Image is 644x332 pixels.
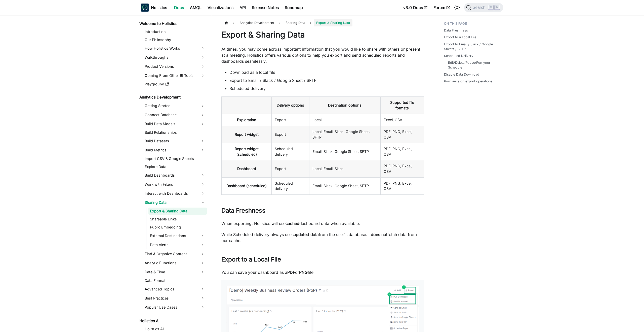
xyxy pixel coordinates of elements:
[448,60,498,70] a: Edit/Delete/Pause/Run your Schedule
[143,72,207,80] a: Coming From Other BI Tools
[444,72,479,77] a: Disable Data Download
[136,15,211,332] nav: Docs sidebar
[148,232,198,240] a: External Destinations
[143,163,207,170] a: Explore Data
[205,4,236,12] a: Visualizations
[138,317,207,324] a: Holistics AI
[221,46,424,64] p: At times, you may come across important information that you would like to share with others or p...
[187,4,205,12] a: AMQL
[380,177,424,194] td: PDF, PNG, Excel, CSV
[221,207,424,216] h2: Data Freshness
[229,77,424,83] li: Export to Email / Slack / Google Sheet / SFTP
[143,277,207,284] a: Data Formats
[138,94,207,101] a: Analytics Development
[380,143,424,160] td: PDF, PNG, Excel, CSV
[464,3,503,12] button: Search (Command+K)
[143,129,207,136] a: Build Relationships
[198,241,207,249] button: Expand sidebar category 'Data Alerts'
[430,4,453,12] a: Forum
[143,259,207,267] a: Analytic Functions
[309,126,380,143] td: Local, Email, Slack, Google Sheet, SFTP
[221,220,424,226] p: When exporting, Holistics will use dashboard data when available.
[229,69,424,75] li: Download as a local file
[143,102,207,110] a: Getting Started
[221,231,424,244] p: While Scheduled delivery always uses from the user's database. It fetch data from our cache.
[294,232,319,237] strong: updated data
[309,97,380,114] th: Destination options
[143,303,207,311] a: Popular Use Cases
[283,19,308,26] span: Sharing Data
[143,250,207,258] a: Find & Organize Content
[221,269,424,275] p: You can save your dashboard as a or file
[143,285,207,293] a: Advanced Topics
[229,85,424,91] li: Scheduled delivery
[444,35,476,40] a: Export to a Local File
[309,143,380,160] td: Email, Slack, Google Sheet, SFTP
[400,4,430,12] a: v3.0 Docs
[272,114,309,126] td: Export
[287,270,295,275] strong: PDF
[222,143,272,160] th: Report widget (scheduled)
[143,268,207,276] a: Date & Time
[171,4,187,12] a: Docs
[299,270,308,275] strong: PNG
[143,44,207,52] a: How Holistics Works
[143,28,207,35] a: Introduction
[143,180,207,188] a: Work with Filters
[309,114,380,126] td: Local
[143,111,207,119] a: Connect Database
[444,28,468,33] a: Data Freshness
[221,19,424,26] nav: Breadcrumbs
[371,232,387,237] strong: does not
[380,126,424,143] td: PDF, PNG, Excel, CSV
[221,30,424,40] h1: Export & Sharing Data
[143,120,207,128] a: Build Data Models
[237,19,277,26] span: Analytics Development
[380,114,424,126] td: Excel, CSV
[141,4,167,12] a: HolisticsHolistics
[143,198,207,207] a: Sharing Data
[282,4,306,12] a: Roadmap
[222,126,272,143] th: Report widget
[148,224,207,231] a: Public Embedding
[143,137,207,145] a: Build Datasets
[495,5,500,10] kbd: K
[444,79,493,84] a: Row limits on export operations
[198,232,207,240] button: Expand sidebar category 'External Destinations'
[380,97,424,114] th: Supported file formats
[222,160,272,177] th: Dashboard
[141,4,149,12] img: Holistics
[143,189,207,197] a: Interact with Dashboards
[249,4,282,12] a: Release Notes
[314,19,352,26] span: Export & Sharing Data
[380,160,424,177] td: PDF, PNG, Excel, CSV
[309,177,380,194] td: Email, Slack, Google Sheet, SFTP
[272,160,309,177] td: Export
[222,114,272,126] th: Exploration
[453,4,461,12] button: Switch between dark and light mode (currently light mode)
[143,294,207,302] a: Best Practices
[221,19,231,26] a: Home page
[444,53,473,58] a: Scheduled Delivery
[143,155,207,162] a: Import CSV & Google Sheets
[222,177,272,194] th: Dashboard (scheduled)
[143,53,207,61] a: Walkthroughs
[236,4,249,12] a: API
[143,36,207,43] a: Our Philosophy
[272,126,309,143] td: Export
[151,5,167,11] b: Holistics
[272,97,309,114] th: Delivery options
[221,256,424,265] h2: Export to a Local File
[272,143,309,160] td: Scheduled delivery
[272,177,309,194] td: Scheduled delivery
[471,5,489,10] span: Search
[143,62,207,71] a: Product Versions
[309,160,380,177] td: Local, Email, Slack
[143,171,207,179] a: Build Dashboards
[143,146,207,154] a: Build Metrics
[286,221,299,226] strong: cached
[148,241,198,249] a: Data Alerts
[148,216,207,223] a: Shareable Links
[138,20,207,27] a: Welcome to Holistics
[488,5,493,10] kbd: ⌘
